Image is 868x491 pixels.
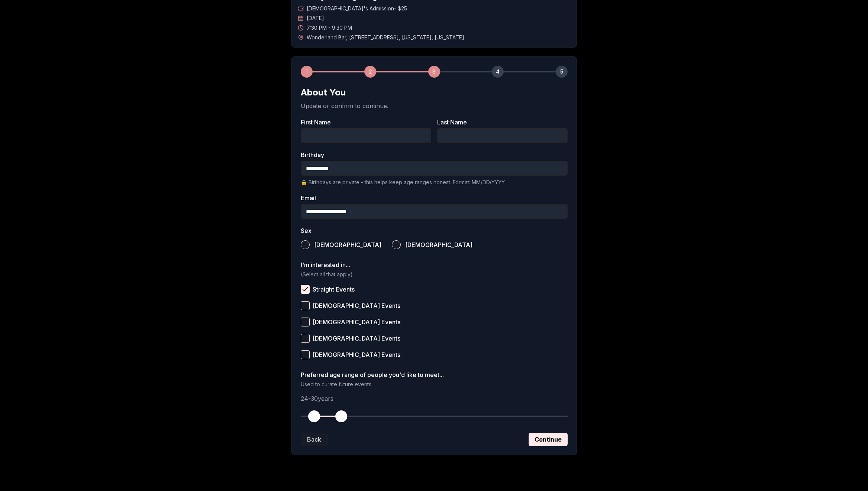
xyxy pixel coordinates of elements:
button: Straight Events [301,285,310,294]
span: [DEMOGRAPHIC_DATA] [405,242,472,248]
label: Sex [301,228,568,234]
span: [DATE] [307,14,324,22]
span: [DEMOGRAPHIC_DATA]'s Admission - $25 [307,5,407,12]
label: First Name [301,119,431,125]
p: 24 - 30 years [301,394,568,403]
div: 1 [301,66,313,78]
button: [DEMOGRAPHIC_DATA] Events [301,334,310,343]
label: I'm interested in... [301,262,568,268]
span: [DEMOGRAPHIC_DATA] Events [313,303,400,309]
button: [DEMOGRAPHIC_DATA] Events [301,318,310,326]
p: (Select all that apply) [301,271,568,278]
label: Last Name [437,119,568,125]
button: Back [301,433,327,446]
button: [DEMOGRAPHIC_DATA] Events [301,301,310,310]
div: 2 [364,66,376,78]
span: Wonderland Bar , [STREET_ADDRESS] , [US_STATE] , [US_STATE] [307,34,464,41]
label: Email [301,195,568,201]
div: 4 [492,66,504,78]
p: 🔒 Birthdays are private - this helps keep age ranges honest. Format: MM/DD/YYYY [301,179,568,186]
button: [DEMOGRAPHIC_DATA] Events [301,350,310,359]
div: 3 [428,66,440,78]
span: [DEMOGRAPHIC_DATA] [314,242,381,248]
p: Update or confirm to continue. [301,101,568,110]
button: [DEMOGRAPHIC_DATA] [301,240,310,249]
p: Used to curate future events. [301,381,568,388]
span: [DEMOGRAPHIC_DATA] Events [313,352,400,358]
button: Continue [529,433,568,446]
span: [DEMOGRAPHIC_DATA] Events [313,319,400,325]
h2: About You [301,87,568,98]
div: 5 [556,66,568,78]
span: Straight Events [313,286,355,292]
button: [DEMOGRAPHIC_DATA] [392,240,401,249]
label: Birthday [301,152,568,158]
span: [DEMOGRAPHIC_DATA] Events [313,335,400,341]
span: 7:30 PM - 9:30 PM [307,24,352,32]
label: Preferred age range of people you'd like to meet... [301,372,568,378]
